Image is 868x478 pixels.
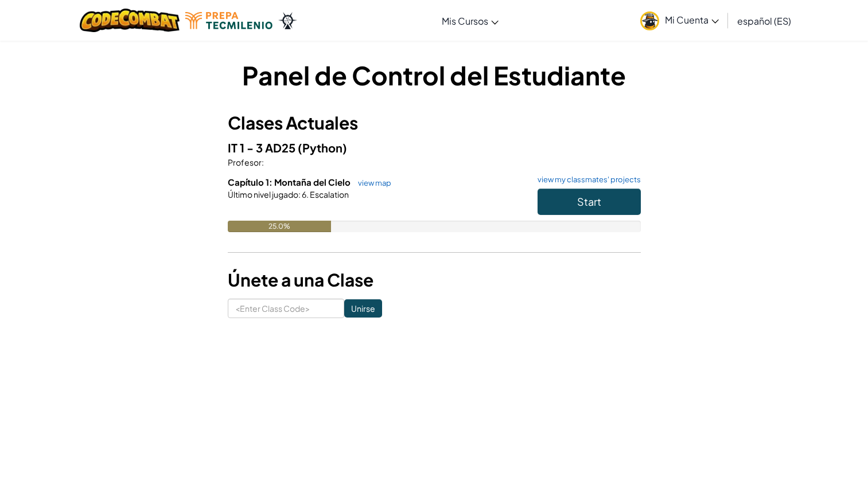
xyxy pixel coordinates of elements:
span: Capítulo 1: Montaña del Cielo [228,177,352,187]
div: 25.0% [228,221,331,232]
span: español (ES) [737,15,791,27]
span: : [298,189,301,199]
a: Mi Cuenta [635,2,725,38]
span: 6. [301,189,309,199]
span: Escalation [309,189,349,199]
h3: Clases Actuales [228,110,641,136]
span: Profesor [228,157,262,167]
span: Mis Cursos [442,15,488,27]
img: avatar [640,11,659,30]
input: Unirse [344,299,382,318]
img: Ozaria [278,12,297,29]
span: IT 1 - 3 AD25 [228,140,298,155]
h3: Únete a una Clase [228,267,641,293]
span: Último nivel jugado [228,189,298,199]
img: Tecmilenio logo [185,12,273,29]
button: Start [538,189,641,215]
span: Mi Cuenta [665,14,719,26]
a: view my classmates' projects [532,176,641,183]
a: view map [352,178,391,187]
input: <Enter Class Code> [228,299,344,318]
span: Start [577,195,601,208]
span: : [262,157,264,167]
h1: Panel de Control del Estudiante [228,57,641,93]
span: (Python) [298,140,347,155]
img: CodeCombat logo [80,9,180,32]
a: Mis Cursos [436,5,504,36]
a: español (ES) [731,5,797,36]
